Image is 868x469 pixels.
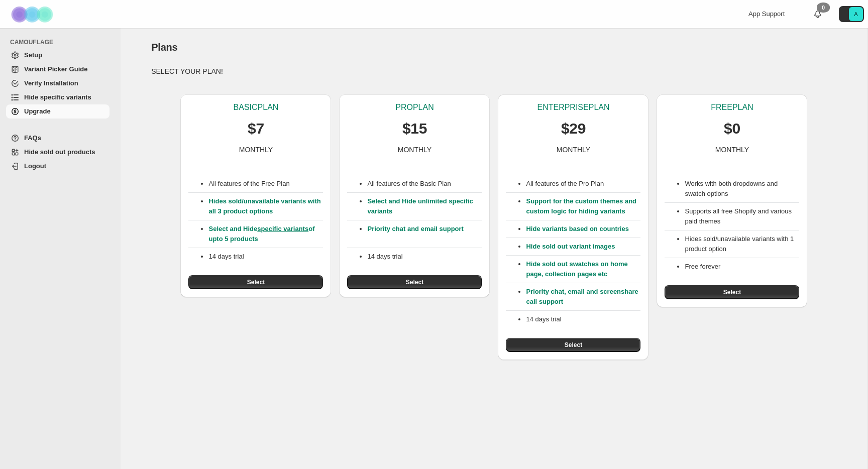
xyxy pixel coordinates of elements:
[685,234,799,254] li: Hides sold/unavailable variants with 1 product option
[557,145,590,155] p: MONTHLY
[561,119,586,139] p: $29
[748,10,785,18] span: App Support
[347,275,482,289] button: Select
[506,338,640,352] button: Select
[8,1,58,28] img: Camouflage
[526,314,640,324] p: 14 days trial
[24,79,78,87] span: Verify Installation
[723,288,741,296] span: Select
[526,196,640,216] p: Support for the custom themes and custom logic for hiding variants
[151,42,177,53] span: Plans
[24,51,42,59] span: Setup
[711,102,753,112] p: FREE PLAN
[715,145,749,155] p: MONTHLY
[537,102,609,112] p: ENTERPRISE PLAN
[6,159,110,173] a: Logout
[367,179,482,189] p: All features of the Basic Plan
[724,119,740,139] p: $0
[406,278,423,286] span: Select
[188,275,323,289] button: Select
[247,278,265,286] span: Select
[6,145,110,159] a: Hide sold out products
[526,224,640,234] p: Hide variants based on countries
[395,102,433,112] p: PRO PLAN
[367,224,482,244] p: Priority chat and email support
[24,162,46,170] span: Logout
[6,76,110,90] a: Verify Installation
[849,7,863,21] span: Avatar with initials A
[6,48,110,62] a: Setup
[257,225,308,232] a: specific variants
[526,259,640,279] p: Hide sold out swatches on home page, collection pages etc
[526,287,640,307] p: Priority chat, email and screenshare call support
[248,119,264,139] p: $7
[6,104,110,119] a: Upgrade
[6,131,110,145] a: FAQs
[565,341,582,349] span: Select
[151,66,837,76] p: SELECT YOUR PLAN!
[24,134,41,142] span: FAQs
[367,252,482,262] p: 14 days trial
[526,242,640,252] p: Hide sold out variant images
[24,107,51,115] span: Upgrade
[208,224,323,244] p: Select and Hide of upto 5 products
[839,6,864,22] button: Avatar with initials A
[208,179,323,189] p: All features of the Free Plan
[398,145,431,155] p: MONTHLY
[817,3,830,13] div: 0
[526,179,640,189] p: All features of the Pro Plan
[234,102,279,112] p: BASIC PLAN
[24,148,95,156] span: Hide sold out products
[6,90,110,104] a: Hide specific variants
[367,196,482,216] p: Select and Hide unlimited specific variants
[685,262,799,272] li: Free forever
[685,206,799,226] li: Supports all free Shopify and various paid themes
[24,65,87,73] span: Variant Picker Guide
[854,11,858,17] text: A
[24,93,91,101] span: Hide specific variants
[10,38,114,46] span: CAMOUFLAGE
[813,9,823,19] a: 0
[402,119,427,139] p: $15
[208,252,323,262] p: 14 days trial
[208,196,323,216] p: Hides sold/unavailable variants with all 3 product options
[6,62,110,76] a: Variant Picker Guide
[239,145,273,155] p: MONTHLY
[665,285,799,299] button: Select
[685,179,799,199] li: Works with both dropdowns and swatch options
